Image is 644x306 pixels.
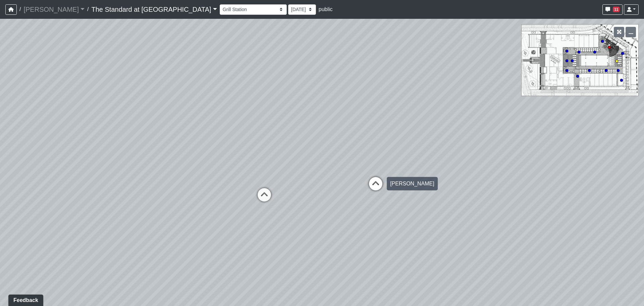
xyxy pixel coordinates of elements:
span: 11 [613,7,620,12]
a: The Standard at [GEOGRAPHIC_DATA] [91,3,217,16]
button: 11 [602,4,623,15]
div: [PERSON_NAME] [387,177,438,190]
iframe: Ybug feedback widget [5,293,45,306]
span: public [319,6,333,12]
span: / [17,3,23,16]
span: / [85,3,91,16]
a: [PERSON_NAME] [23,3,85,16]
